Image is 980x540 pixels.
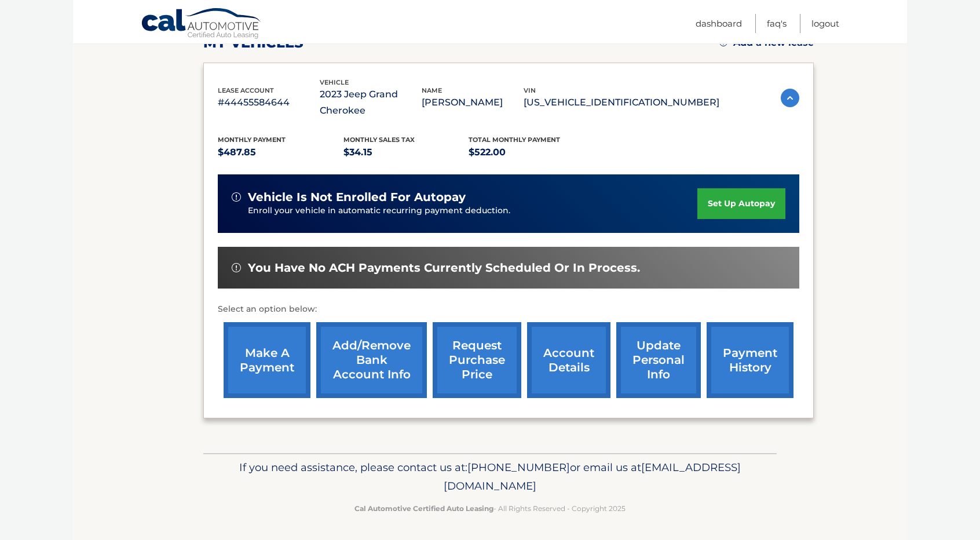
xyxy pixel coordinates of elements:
[211,502,769,515] p: - All Rights Reserved - Copyright 2025
[422,86,442,94] span: name
[354,504,493,513] strong: Cal Automotive Certified Auto Leasing
[616,322,701,398] a: update personal info
[248,205,697,217] p: Enroll your vehicle in automatic recurring payment deduction.
[697,188,785,219] a: set up autopay
[524,94,719,111] p: [US_VEHICLE_IDENTIFICATION_NUMBER]
[433,322,521,398] a: request purchase price
[320,78,349,86] span: vehicle
[524,86,536,94] span: vin
[469,144,594,160] p: $522.00
[218,136,286,144] span: Monthly Payment
[218,94,320,111] p: #44455584644
[320,86,422,119] p: 2023 Jeep Grand Cherokee
[211,458,769,495] p: If you need assistance, please contact us at: or email us at
[248,261,640,275] span: You have no ACH payments currently scheduled or in process.
[218,86,274,94] span: lease account
[141,8,262,41] a: Cal Automotive
[248,190,466,205] span: vehicle is not enrolled for autopay
[316,322,427,398] a: Add/Remove bank account info
[469,136,560,144] span: Total Monthly Payment
[467,461,570,474] span: [PHONE_NUMBER]
[232,263,241,272] img: alert-white.svg
[527,322,610,398] a: account details
[707,322,793,398] a: payment history
[696,14,742,33] a: Dashboard
[343,144,469,160] p: $34.15
[343,136,415,144] span: Monthly sales Tax
[811,14,839,33] a: Logout
[781,89,799,107] img: accordion-active.svg
[232,192,241,202] img: alert-white.svg
[444,461,741,492] span: [EMAIL_ADDRESS][DOMAIN_NAME]
[218,144,343,160] p: $487.85
[767,14,787,33] a: FAQ's
[422,94,524,111] p: [PERSON_NAME]
[224,322,310,398] a: make a payment
[218,302,799,316] p: Select an option below:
